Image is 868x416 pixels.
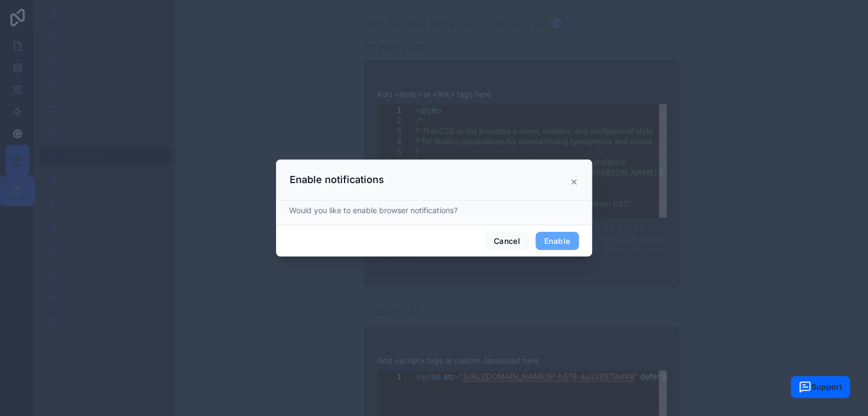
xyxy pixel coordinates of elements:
button: Cancel [485,232,529,250]
div: Would you like to enable browser notifications? [289,205,579,216]
h3: Enable notifications [290,173,384,186]
span: Support [811,382,842,391]
img: widget_launcher_white.svg [798,380,811,394]
button: Enable [536,232,579,250]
